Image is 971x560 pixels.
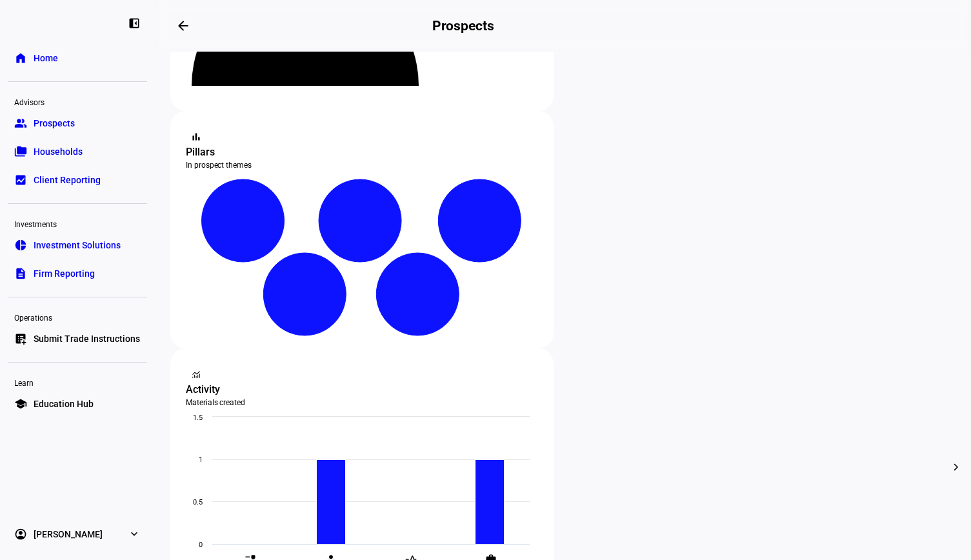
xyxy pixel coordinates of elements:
mat-icon: bar_chart [190,130,203,143]
text: 0.5 [193,498,203,506]
eth-mat-symbol: left_panel_close [128,17,141,30]
div: Advisors [8,92,147,110]
span: Education Hub [34,397,94,410]
eth-mat-symbol: group [14,117,27,130]
mat-icon: monitoring [190,368,203,381]
a: bid_landscapeClient Reporting [8,167,147,193]
a: groupProspects [8,110,147,136]
mat-icon: chevron_right [948,459,964,475]
text: 1.5 [193,414,203,422]
a: pie_chartInvestment Solutions [8,232,147,258]
eth-mat-symbol: expand_more [128,528,141,541]
div: Investments [8,214,147,232]
div: Materials created [186,397,538,408]
mat-icon: arrow_backwards [175,18,191,34]
div: In prospect themes [186,160,538,170]
eth-mat-symbol: folder_copy [14,145,27,158]
span: Investment Solutions [34,239,121,252]
span: Firm Reporting [34,267,95,280]
a: descriptionFirm Reporting [8,261,147,286]
span: Households [34,145,83,158]
span: Prospects [34,117,75,130]
text: 1 [199,455,203,464]
text: 0 [199,541,203,549]
eth-mat-symbol: school [14,397,27,410]
span: Submit Trade Instructions [34,332,140,345]
eth-mat-symbol: home [14,52,27,65]
h2: Prospects [432,18,494,34]
div: Activity [186,382,538,397]
eth-mat-symbol: pie_chart [14,239,27,252]
eth-mat-symbol: list_alt_add [14,332,27,345]
span: Client Reporting [34,174,101,186]
div: Pillars [186,145,538,160]
div: Learn [8,373,147,391]
eth-mat-symbol: account_circle [14,528,27,541]
div: Operations [8,308,147,326]
eth-mat-symbol: description [14,267,27,280]
eth-mat-symbol: bid_landscape [14,174,27,186]
a: homeHome [8,45,147,71]
span: [PERSON_NAME] [34,528,103,541]
a: folder_copyHouseholds [8,139,147,165]
span: Home [34,52,58,65]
